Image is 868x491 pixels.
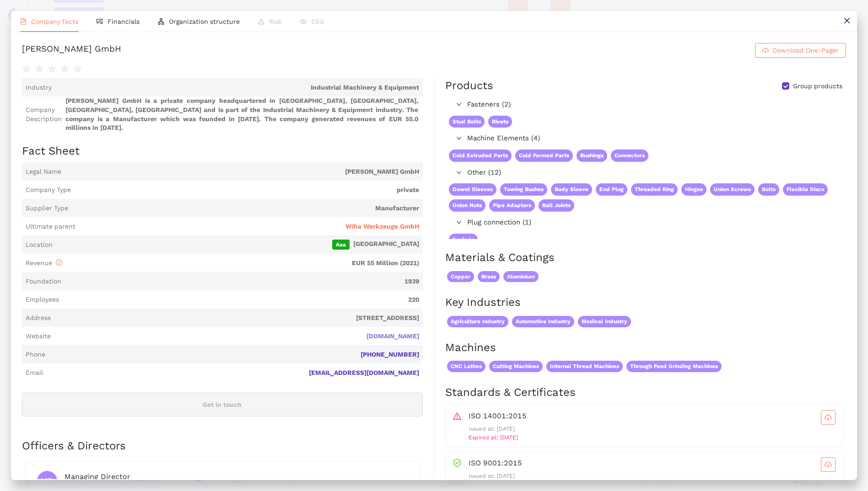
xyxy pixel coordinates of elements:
h2: Officers & Directors [22,438,423,454]
span: Fasteners (2) [467,99,841,110]
span: Financials [108,18,140,25]
span: Email [26,368,43,378]
h2: Materials & Coatings [445,250,846,266]
span: Industrial Machinery & Equipment [55,83,419,92]
div: Fasteners (2) [445,97,845,112]
p: Issued at: [DATE] [469,472,836,480]
h2: Machines [445,340,846,356]
span: ESG [311,18,324,25]
span: Stud Bolts [449,116,485,128]
span: Connectors [611,149,648,162]
h2: Fact Sheet [22,144,423,159]
div: ISO 9001:2015 [469,457,836,472]
span: fund-view [97,18,103,25]
div: Other (12) [445,165,845,180]
span: eye [300,18,307,25]
span: warning [453,410,461,420]
span: Phone [26,350,45,359]
span: right [456,219,462,225]
span: cloud-download [762,47,769,54]
span: Bushings [577,149,607,162]
span: [PERSON_NAME] GmbH is a private company headquartered in [GEOGRAPHIC_DATA], [GEOGRAPHIC_DATA], [G... [65,96,419,132]
button: cloud-download [821,410,836,425]
span: Ball Joints [539,199,574,212]
span: Address [26,314,51,323]
span: Bolts [758,183,779,196]
span: right [456,170,462,175]
span: Union Screws [710,183,755,196]
span: star [48,64,57,74]
span: Aaa [332,240,350,250]
span: Cold Formed Parts [515,149,573,162]
span: Machine Elements (4) [467,133,841,144]
span: Industry [26,83,52,92]
span: star [22,64,31,74]
span: Foundation [26,277,61,286]
span: 220 [63,295,419,304]
span: Sockets [449,234,478,246]
span: Ultimate parent [26,222,75,231]
span: Brass [478,271,500,283]
span: Expired at: [DATE] [469,434,518,441]
span: Through Feed Grinding Machines [626,361,722,372]
h2: Key Industries [445,295,846,310]
span: Company Type [26,186,71,195]
span: Medical Industry [578,316,631,327]
span: Group products [789,82,846,91]
span: Cold Extruded Parts [449,149,512,162]
span: safety-certificate [453,457,461,467]
span: Download One-Pager [772,45,839,55]
span: right [456,101,462,107]
span: Other (12) [467,167,841,178]
span: [GEOGRAPHIC_DATA] [56,240,419,250]
span: Manufacturer [72,204,419,213]
span: star [73,64,82,74]
span: Wiha Werkzeuge GmbH [345,222,419,231]
span: [PERSON_NAME] GmbH [65,167,419,176]
span: Risk [269,18,282,25]
span: Revenue [26,259,62,267]
span: Company facts [31,18,78,25]
span: Towing Bushes [500,183,547,196]
div: Machine Elements (4) [445,131,845,146]
span: warning [258,18,264,25]
span: cloud-download [821,414,835,421]
span: Copper [447,271,474,283]
span: cloud-download [821,461,835,468]
span: Dowel Sleeves [449,183,496,196]
span: Website [26,332,51,341]
span: Managing Director [65,472,130,481]
span: Company Description [26,106,62,123]
span: Location [26,240,53,250]
span: [STREET_ADDRESS] [54,314,419,323]
span: Cutting Machines [489,361,543,372]
span: Legal Name [26,167,61,176]
span: Pipe Adapters [489,199,535,212]
span: right [456,135,462,141]
span: Automotive Industry [512,316,574,327]
span: apartment [158,18,164,25]
button: close [836,11,857,32]
span: Aluminium [503,271,539,283]
span: Body Sleeve [551,183,592,196]
span: End Plug [596,183,627,196]
span: 1939 [65,277,419,286]
button: cloud-downloadDownload One-Pager [755,43,846,58]
h2: Standards & Certificates [445,385,846,400]
span: star [60,64,70,74]
span: Internal Thread Machines [546,361,623,372]
span: EUR 55 Million (2021) [66,259,419,268]
div: [PERSON_NAME] GmbH [22,43,121,58]
span: Flexible Discs [783,183,828,196]
span: CNC Lathes [447,361,485,372]
span: MD [41,471,54,491]
span: Organization structure [169,18,240,25]
span: Agriculture Industry [447,316,508,327]
span: close [843,17,851,24]
div: ISO 14001:2015 [469,410,836,425]
div: Plug connection (1) [445,215,845,230]
button: cloud-download [821,457,836,472]
span: Plug connection (1) [467,217,841,228]
span: Supplier Type [26,204,68,213]
span: Employees [26,295,59,304]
